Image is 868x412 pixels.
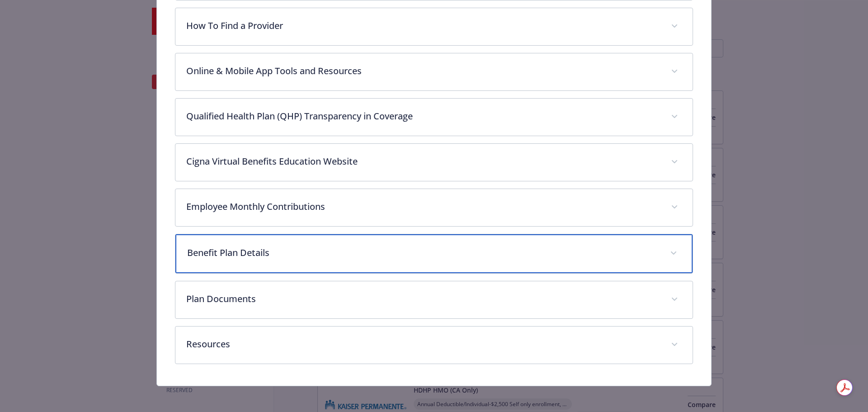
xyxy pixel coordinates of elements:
[175,99,693,136] div: Qualified Health Plan (QHP) Transparency in Coverage
[187,246,660,260] p: Benefit Plan Details
[175,234,693,273] div: Benefit Plan Details
[175,189,693,226] div: Employee Monthly Contributions
[175,281,693,318] div: Plan Documents
[186,292,660,306] p: Plan Documents
[186,200,660,213] p: Employee Monthly Contributions
[186,337,660,351] p: Resources
[175,8,693,45] div: How To Find a Provider
[186,109,660,123] p: Qualified Health Plan (QHP) Transparency in Coverage
[186,155,660,168] p: Cigna Virtual Benefits Education Website
[175,53,693,90] div: Online & Mobile App Tools and Resources
[175,144,693,181] div: Cigna Virtual Benefits Education Website
[186,64,660,78] p: Online & Mobile App Tools and Resources
[186,19,660,33] p: How To Find a Provider
[175,327,693,364] div: Resources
